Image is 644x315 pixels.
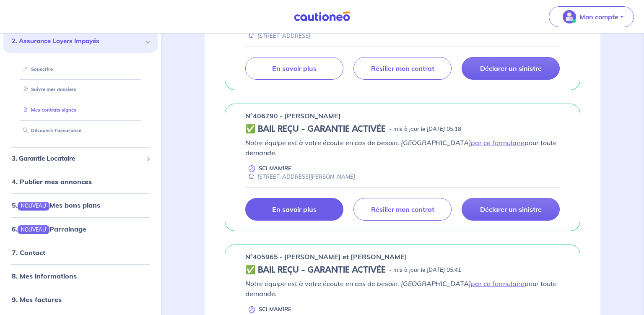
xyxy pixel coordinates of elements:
div: Suivre mes dossiers [13,83,148,97]
a: par ce formulaire [471,138,525,147]
p: Notre équipe est à votre écoute en cas de besoin. [GEOGRAPHIC_DATA] pour toute demande. [245,279,560,299]
a: Souscrire [20,66,53,72]
a: Résilier mon contrat [353,198,452,221]
a: Mes contrats signés [20,107,76,113]
div: 8. Mes informations [3,268,158,284]
h5: ✅ BAIL REÇU - GARANTIE ACTIVÉE [245,265,386,275]
div: [STREET_ADDRESS] [245,32,310,40]
div: 6.NOUVEAUParrainage [3,221,158,237]
div: Souscrire [13,62,148,76]
p: n°406790 - [PERSON_NAME] [245,111,341,121]
div: Découvrir l'assurance [13,124,148,138]
div: 2. Assurance Loyers Impayés [3,30,158,53]
a: 6.NOUVEAUParrainage [12,225,86,233]
div: Mes contrats signés [13,103,148,117]
p: SCI MAMIRE [259,305,291,313]
div: 3. Garantie Locataire [3,151,158,167]
p: SCI MAMIRE [259,164,291,172]
div: [STREET_ADDRESS][PERSON_NAME] [245,173,355,181]
a: 7. Contact [12,248,45,257]
a: Découvrir l'assurance [20,128,81,133]
p: En savoir plus [272,64,317,73]
p: - mis à jour le [DATE] 05:41 [389,266,461,274]
button: illu_account_valid_menu.svgMon compte [549,6,634,27]
div: state: CONTRACT-VALIDATED, Context: ,MAYBE-CERTIFICATE,,LESSOR-DOCUMENTS,IS-ODEALIM [245,265,560,275]
span: 3. Garantie Locataire [12,154,143,164]
div: state: CONTRACT-VALIDATED, Context: ,MAYBE-CERTIFICATE,,LESSOR-DOCUMENTS,IS-ODEALIM [245,124,560,134]
p: - mis à jour le [DATE] 05:18 [389,125,461,133]
a: 9. Mes factures [12,295,62,304]
div: 5.NOUVEAUMes bons plans [3,197,158,213]
a: 8. Mes informations [12,272,77,280]
a: En savoir plus [245,57,343,80]
img: Cautioneo [291,11,353,22]
p: Déclarer un sinistre [480,64,542,73]
div: 7. Contact [3,244,158,261]
div: 4. Publier mes annonces [3,173,158,190]
h5: ✅ BAIL REÇU - GARANTIE ACTIVÉE [245,124,386,134]
p: Résilier mon contrat [371,64,434,73]
img: illu_account_valid_menu.svg [563,10,576,23]
a: Déclarer un sinistre [462,57,560,80]
a: 5.NOUVEAUMes bons plans [12,201,100,209]
p: Résilier mon contrat [371,205,434,213]
a: En savoir plus [245,198,343,221]
a: Résilier mon contrat [353,57,452,80]
p: n°405965 - [PERSON_NAME] et [PERSON_NAME] [245,252,407,262]
a: Suivre mes dossiers [20,87,76,93]
a: 4. Publier mes annonces [12,177,92,186]
a: par ce formulaire [471,279,525,288]
p: Déclarer un sinistre [480,205,542,213]
p: Notre équipe est à votre écoute en cas de besoin. [GEOGRAPHIC_DATA] pour toute demande. [245,138,560,158]
a: Déclarer un sinistre [462,198,560,221]
p: Mon compte [579,12,618,22]
div: 9. Mes factures [3,291,158,308]
p: En savoir plus [272,205,317,213]
span: 2. Assurance Loyers Impayés [12,36,143,46]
